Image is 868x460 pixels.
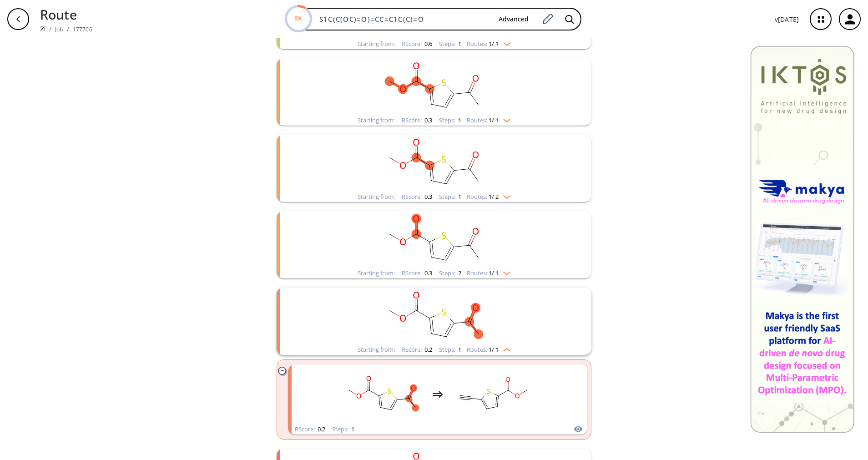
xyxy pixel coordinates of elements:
[423,269,432,277] span: 0.3
[423,116,432,124] span: 0.3
[489,41,499,47] span: 1 / 1
[402,347,432,353] div: RScore :
[332,426,354,432] div: Steps :
[457,116,461,124] span: 1
[73,25,92,33] a: 177706
[439,270,461,276] div: Steps :
[775,15,799,24] p: v [DATE]
[489,270,499,276] span: 1 / 1
[40,5,92,24] p: Route
[55,25,63,33] a: Job
[457,40,461,48] span: 1
[489,347,499,353] span: 1 / 1
[499,115,510,122] img: Down
[358,270,395,276] div: Starting from:
[316,288,552,344] svg: COC(=O)c1ccc(C(C)=O)s1
[423,345,432,354] span: 0.2
[750,45,854,433] img: Banner
[341,366,423,423] svg: COC(=O)c1ccc(C(C)=O)s1
[457,192,461,201] span: 1
[489,194,499,200] span: 1 / 2
[358,194,395,200] div: Starting from:
[467,117,510,123] div: Routes:
[402,194,432,200] div: RScore :
[439,194,461,200] div: Steps :
[350,425,354,433] span: 1
[439,347,461,353] div: Steps :
[358,347,395,353] div: Starting from:
[457,269,461,277] span: 2
[499,39,510,46] img: Down
[467,347,510,353] div: Routes:
[67,24,69,34] li: /
[358,117,395,123] div: Starting from:
[314,15,491,24] input: Enter SMILES
[452,366,534,423] svg: C#Cc1ccc(C(=O)OC)s1
[457,345,461,354] span: 1
[295,426,325,432] div: RScore :
[499,268,510,275] img: Down
[439,117,461,123] div: Steps :
[316,211,552,268] svg: COC(=O)c1ccc(C(C)=O)s1
[316,425,325,433] span: 0.2
[499,192,510,199] img: Down
[439,41,461,47] div: Steps :
[423,40,432,48] span: 0.6
[467,41,510,47] div: Routes:
[402,270,432,276] div: RScore :
[467,194,510,200] div: Routes:
[402,117,432,123] div: RScore :
[316,58,552,115] svg: COC(=O)c1ccc(C(C)=O)s1
[40,26,45,31] img: Spaya logo
[467,270,510,276] div: Routes:
[294,14,303,22] text: 8%
[423,192,432,201] span: 0.3
[489,117,499,123] span: 1 / 1
[316,135,552,192] svg: COC(=O)c1ccc(C(C)=O)s1
[358,41,395,47] div: Starting from:
[491,11,536,28] button: Advanced
[49,24,51,34] li: /
[499,344,510,352] img: Up
[402,41,432,47] div: RScore :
